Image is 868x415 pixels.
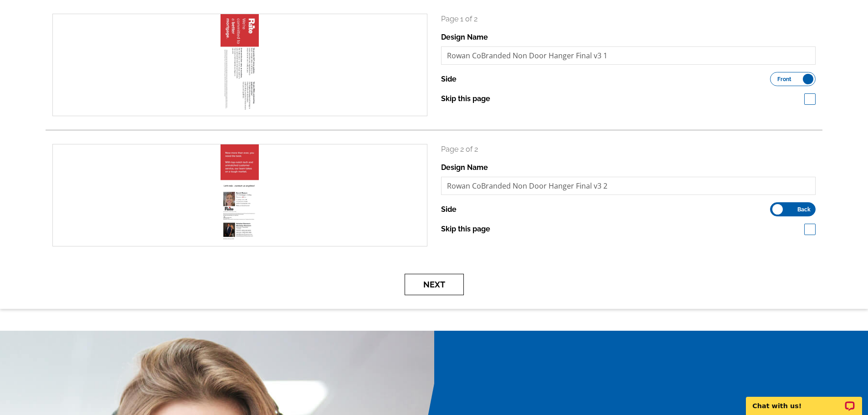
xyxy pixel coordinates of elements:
[441,144,816,155] p: Page 2 of 2
[441,177,816,195] input: File Name
[441,32,488,43] label: Design Name
[441,74,457,85] label: Side
[441,93,490,104] label: Skip this page
[777,77,791,82] span: Front
[441,14,816,25] p: Page 1 of 2
[441,162,488,173] label: Design Name
[441,46,816,65] input: File Name
[740,386,868,415] iframe: LiveChat chat widget
[797,207,811,212] span: Back
[441,224,490,235] label: Skip this page
[405,274,464,295] button: Next
[441,204,457,215] label: Side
